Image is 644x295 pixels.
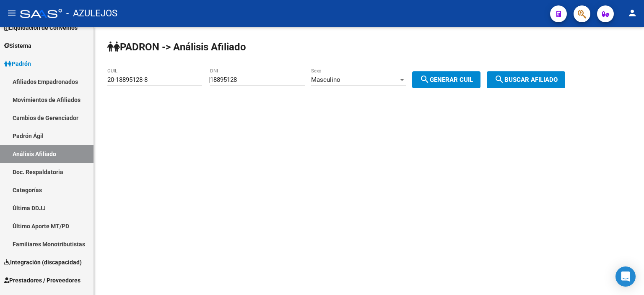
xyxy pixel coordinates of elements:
[4,276,80,285] span: Prestadores / Proveedores
[412,71,480,88] button: Generar CUIL
[208,76,487,84] div: |
[487,71,565,88] button: Buscar afiliado
[4,59,31,68] span: Padrón
[311,76,340,84] span: Masculino
[494,74,504,84] mat-icon: search
[4,23,78,32] span: Liquidación de Convenios
[4,258,82,267] span: Integración (discapacidad)
[627,8,637,18] mat-icon: person
[7,8,17,18] mat-icon: menu
[107,41,246,53] strong: PADRON -> Análisis Afiliado
[4,41,31,50] span: Sistema
[420,74,430,84] mat-icon: search
[66,4,117,23] span: - AZULEJOS
[615,266,636,287] div: Open Intercom Messenger
[420,76,473,84] span: Generar CUIL
[494,76,558,84] span: Buscar afiliado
